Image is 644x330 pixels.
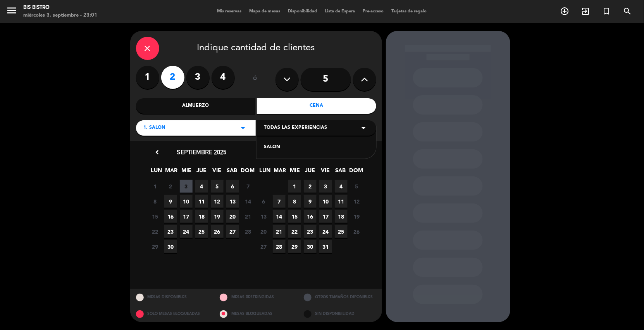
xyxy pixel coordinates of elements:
span: 16 [164,210,177,223]
span: 26 [211,225,224,238]
span: 6 [226,180,239,193]
button: menu [6,5,17,19]
span: 25 [335,225,348,238]
span: 25 [195,225,208,238]
span: 26 [350,225,363,238]
span: DOM [241,166,253,179]
span: 12 [350,195,363,208]
span: 4 [195,180,208,193]
span: 1 [288,180,301,193]
span: 21 [242,210,255,223]
label: 4 [212,66,235,89]
span: SAB [226,166,238,179]
span: MAR [165,166,178,179]
span: 6 [257,195,270,208]
span: 13 [226,195,239,208]
span: 2 [164,180,177,193]
span: Tarjetas de regalo [388,9,431,14]
span: 11 [335,195,348,208]
span: 18 [195,210,208,223]
span: 3 [319,180,332,193]
div: Bis Bistro [23,4,97,12]
span: 14 [242,195,255,208]
span: Todas las experiencias [264,124,327,132]
span: 19 [350,210,363,223]
div: ó [243,66,268,93]
span: 28 [273,240,286,253]
span: 8 [288,195,301,208]
span: Mis reservas [214,9,246,14]
span: 10 [319,195,332,208]
div: Cena [257,98,376,114]
span: 20 [257,225,270,238]
span: 24 [180,225,193,238]
div: miércoles 3. septiembre - 23:01 [23,12,97,19]
span: 3 [180,180,193,193]
i: exit_to_app [581,7,591,16]
i: arrow_drop_down [239,123,248,133]
div: SALON [264,144,368,151]
span: MIE [180,166,193,179]
span: DOM [349,166,362,179]
span: 27 [226,225,239,238]
i: close [143,44,152,53]
span: 5 [350,180,363,193]
span: 16 [304,210,317,223]
span: 29 [288,240,301,253]
span: septiembre 2025 [177,148,227,156]
span: 18 [335,210,348,223]
i: menu [6,5,17,16]
span: 23 [304,225,317,238]
span: 22 [149,225,162,238]
span: 14 [273,210,286,223]
span: JUE [195,166,208,179]
span: 7 [273,195,286,208]
span: 15 [149,210,162,223]
div: Indique cantidad de clientes [136,37,376,60]
span: Pre-acceso [359,9,388,14]
div: OTROS TAMAÑOS DIPONIBLES [298,289,382,306]
span: Mapa de mesas [246,9,284,14]
span: 9 [304,195,317,208]
span: 5 [211,180,224,193]
span: 24 [319,225,332,238]
span: 29 [149,240,162,253]
span: 31 [319,240,332,253]
div: Almuerzo [136,98,255,114]
span: LUN [258,166,271,179]
span: LUN [150,166,163,179]
label: 1 [136,66,159,89]
span: 27 [257,240,270,253]
span: 7 [242,180,255,193]
span: 23 [164,225,177,238]
span: Lista de Espera [321,9,359,14]
span: 9 [164,195,177,208]
span: 13 [257,210,270,223]
span: VIE [210,166,223,179]
i: add_circle_outline [560,7,570,16]
span: SAB [334,166,347,179]
span: 19 [211,210,224,223]
span: Disponibilidad [284,9,321,14]
span: 17 [180,210,193,223]
span: 30 [304,240,317,253]
label: 2 [161,66,184,89]
div: SOLO MESAS BLOQUEADAS [130,306,214,322]
span: 12 [211,195,224,208]
span: 10 [180,195,193,208]
span: VIE [319,166,332,179]
span: 21 [273,225,286,238]
span: 2 [304,180,317,193]
i: chevron_left [153,148,162,156]
span: MIE [289,166,301,179]
div: MESAS RESTRINGIDAS [214,289,298,306]
span: 28 [242,225,255,238]
span: JUE [304,166,317,179]
span: 1 [149,180,162,193]
label: 3 [186,66,210,89]
i: arrow_drop_down [359,123,368,133]
div: SIN DISPONIBILIDAD [298,306,382,322]
span: 1. SALON [144,124,166,132]
span: 4 [335,180,348,193]
span: MAR [274,166,286,179]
